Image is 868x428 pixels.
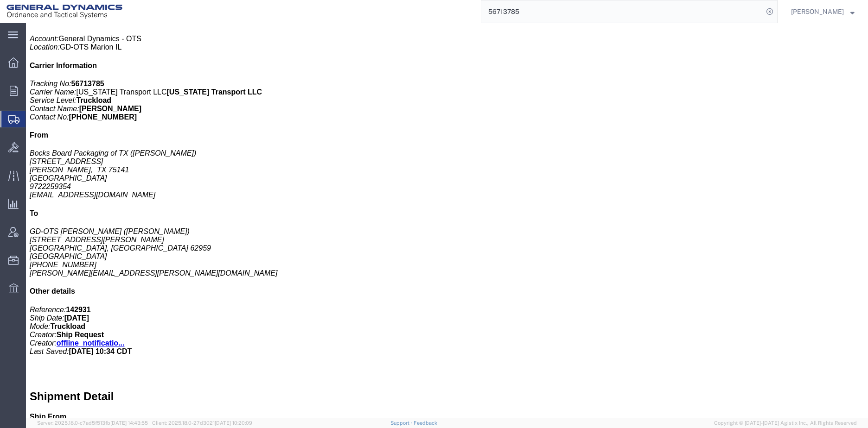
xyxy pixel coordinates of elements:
[37,420,148,426] span: Server: 2025.18.0-c7ad5f513fb
[481,0,763,23] input: Search for shipment number, reference number
[26,23,868,418] iframe: FS Legacy Container
[215,420,252,426] span: [DATE] 10:20:09
[791,6,844,17] span: Russell Borum
[414,420,437,426] a: Feedback
[390,420,414,426] a: Support
[152,420,252,426] span: Client: 2025.18.0-27d3021
[6,5,122,19] img: logo
[714,419,857,427] span: Copyright © [DATE]-[DATE] Agistix Inc., All Rights Reserved
[791,6,855,17] button: [PERSON_NAME]
[110,420,148,426] span: [DATE] 14:43:55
